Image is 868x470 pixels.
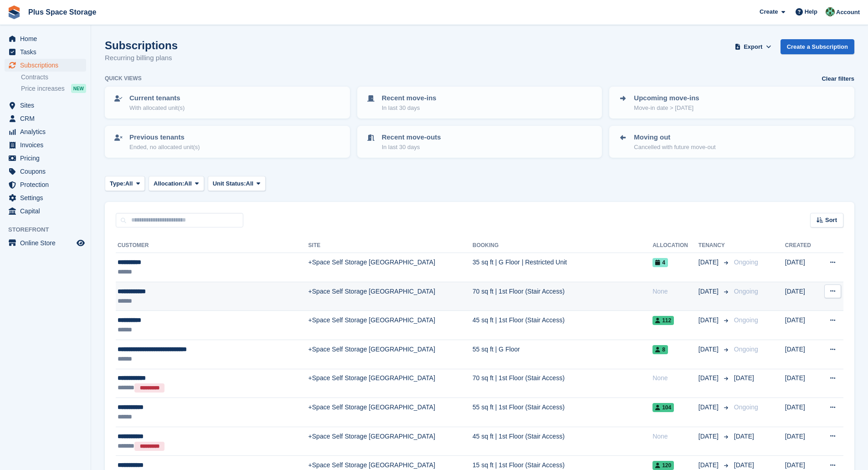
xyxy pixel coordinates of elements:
[785,253,819,282] td: [DATE]
[734,316,758,324] span: Ongoing
[308,427,473,456] td: +Space Self Storage [GEOGRAPHIC_DATA]
[184,179,192,188] span: All
[125,179,133,188] span: All
[5,32,86,45] a: menu
[105,176,145,191] button: Type: All
[308,398,473,427] td: +Space Self Storage [GEOGRAPHIC_DATA]
[5,205,86,217] a: menu
[733,39,773,54] button: Export
[21,73,86,82] a: Contracts
[473,282,652,311] td: 70 sq ft | 1st Floor (Stair Access)
[699,287,720,296] span: [DATE]
[308,282,473,311] td: +Space Self Storage [GEOGRAPHIC_DATA]
[734,374,754,382] span: [DATE]
[308,311,473,340] td: +Space Self Storage [GEOGRAPHIC_DATA]
[20,59,75,72] span: Subscriptions
[382,132,441,143] p: Recent move-outs
[382,143,441,152] p: In last 30 days
[106,88,349,118] a: Current tenants With allocated unit(s)
[105,39,178,52] h1: Subscriptions
[5,112,86,125] a: menu
[20,165,75,178] span: Coupons
[785,311,819,340] td: [DATE]
[734,403,758,411] span: Ongoing
[5,46,86,58] a: menu
[734,433,754,440] span: [DATE]
[699,258,720,267] span: [DATE]
[634,93,699,103] p: Upcoming move-ins
[246,179,254,188] span: All
[826,7,835,16] img: Karolis Stasinskas
[699,238,730,253] th: Tenancy
[106,127,349,157] a: Previous tenants Ended, no allocated unit(s)
[699,432,720,441] span: [DATE]
[652,345,668,354] span: 8
[744,42,762,52] span: Export
[71,84,86,93] div: NEW
[20,99,75,112] span: Sites
[25,5,100,20] a: Plus Space Storage
[734,346,758,353] span: Ongoing
[699,460,720,470] span: [DATE]
[308,340,473,369] td: +Space Self Storage [GEOGRAPHIC_DATA]
[382,93,437,103] p: Recent move-ins
[825,216,837,225] span: Sort
[805,7,817,16] span: Help
[213,179,246,188] span: Unit Status:
[20,46,75,58] span: Tasks
[634,132,715,143] p: Moving out
[5,59,86,72] a: menu
[105,53,178,63] p: Recurring billing plans
[652,287,699,296] div: None
[110,179,125,188] span: Type:
[785,340,819,369] td: [DATE]
[5,191,86,204] a: menu
[358,88,601,118] a: Recent move-ins In last 30 days
[129,103,185,113] p: With allocated unit(s)
[7,5,21,19] img: stora-icon-8386f47178a22dfd0bd8f6a31ec36ba5ce8667c1dd55bd0f319d3a0aa187defe.svg
[5,125,86,138] a: menu
[382,103,437,113] p: In last 30 days
[21,83,86,93] a: Price increases NEW
[610,127,853,157] a: Moving out Cancelled with future move-out
[308,369,473,398] td: +Space Self Storage [GEOGRAPHIC_DATA]
[149,176,204,191] button: Allocation: All
[473,427,652,456] td: 45 sq ft | 1st Floor (Stair Access)
[308,238,473,253] th: Site
[473,398,652,427] td: 55 sq ft | 1st Floor (Stair Access)
[473,340,652,369] td: 55 sq ft | G Floor
[129,132,200,143] p: Previous tenants
[308,253,473,282] td: +Space Self Storage [GEOGRAPHIC_DATA]
[785,282,819,311] td: [DATE]
[473,369,652,398] td: 70 sq ft | 1st Floor (Stair Access)
[652,373,699,383] div: None
[473,238,652,253] th: Booking
[20,139,75,151] span: Invoices
[5,152,86,165] a: menu
[105,74,142,83] h6: Quick views
[781,39,854,54] a: Create a Subscription
[836,8,860,17] span: Account
[208,176,266,191] button: Unit Status: All
[785,369,819,398] td: [DATE]
[652,461,674,470] span: 120
[734,288,758,295] span: Ongoing
[634,103,699,113] p: Move-in date > [DATE]
[20,205,75,217] span: Capital
[20,125,75,138] span: Analytics
[129,143,200,152] p: Ended, no allocated unit(s)
[785,398,819,427] td: [DATE]
[822,74,854,83] a: Clear filters
[760,7,778,16] span: Create
[652,432,699,441] div: None
[5,99,86,112] a: menu
[21,84,65,93] span: Price increases
[699,345,720,354] span: [DATE]
[5,237,86,249] a: menu
[358,127,601,157] a: Recent move-outs In last 30 days
[116,238,308,253] th: Customer
[652,316,674,325] span: 112
[734,461,754,469] span: [DATE]
[473,311,652,340] td: 45 sq ft | 1st Floor (Stair Access)
[20,191,75,204] span: Settings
